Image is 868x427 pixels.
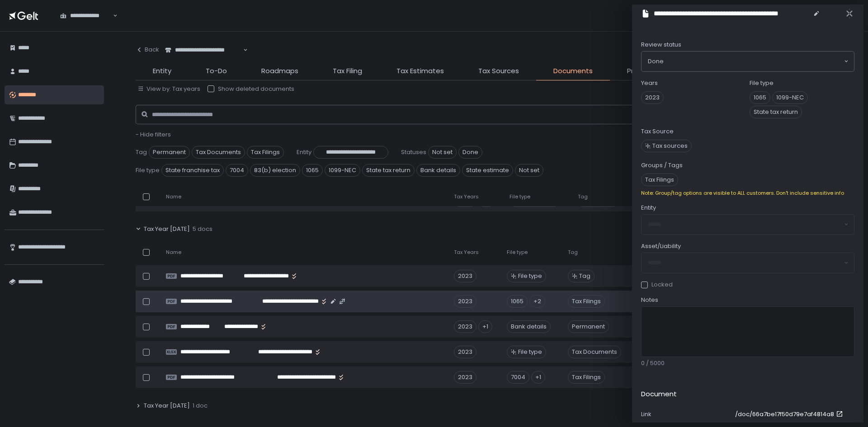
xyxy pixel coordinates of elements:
span: File type [507,249,528,256]
div: +1 [478,320,492,333]
label: Years [641,79,658,87]
span: 1065 [302,164,323,177]
span: Tax Year [DATE] [144,225,190,233]
span: Roadmaps [261,66,298,76]
input: Search for option [242,46,242,55]
span: State estimate [462,164,513,177]
div: Search for option [642,52,854,71]
span: Permanent [149,146,190,159]
span: 2023 [641,91,664,104]
span: Tax Filings [568,295,605,308]
span: Tag [568,249,578,256]
span: Permanent [568,320,609,333]
button: Back [136,41,159,59]
div: 0 / 5000 [641,359,854,367]
div: Bank details [507,320,551,333]
span: File type [136,166,160,174]
span: 1099-NEC [325,164,360,177]
div: +1 [531,371,545,384]
h2: Document [641,389,677,399]
span: File type [518,348,542,356]
span: Not set [428,146,457,159]
span: 1 doc [193,402,208,410]
label: Groups / Tags [641,161,683,169]
span: Tax Filings [568,371,605,384]
span: Tax Sources [478,66,519,76]
span: - Hide filters [136,130,171,139]
button: - Hide filters [136,131,171,139]
div: Link [641,410,731,418]
div: 1065 [507,295,528,308]
span: Tag [578,193,588,200]
div: +2 [529,295,545,308]
span: Bank details [416,164,460,177]
span: File type [518,272,542,280]
span: To-Do [206,66,227,76]
button: View by: Tax years [137,85,200,93]
span: Entity [641,204,656,212]
div: 2023 [454,346,476,358]
label: Tax Source [641,127,674,136]
span: Entity [297,148,311,156]
span: 5 docs [193,225,212,233]
span: 1099-NEC [772,91,808,104]
span: Name [166,249,181,256]
span: Tax Filings [641,174,678,186]
span: 83(b) election [250,164,300,177]
input: Search for option [664,57,843,66]
span: Statuses [401,148,426,156]
input: Search for option [112,11,112,20]
span: Name [166,193,181,200]
span: Tax Filings [247,146,284,159]
span: Asset/Liability [641,242,681,250]
span: Review status [641,41,681,49]
span: Tax Year [DATE] [144,402,190,410]
div: Note: Group/tag options are visible to ALL customers. Don't include sensitive info [641,190,854,197]
span: Tag [136,148,147,156]
a: /doc/66a7be17f50d79e7af4814a8 [735,410,845,418]
span: Not set [515,164,543,177]
span: Tax Documents [192,146,245,159]
div: Search for option [54,6,118,25]
div: 2023 [454,371,476,384]
label: File type [750,79,774,87]
div: 7004 [507,371,529,384]
div: Back [136,46,159,54]
span: Done [458,146,482,159]
span: Tag [579,272,590,280]
span: State tax return [362,164,415,177]
span: Tax Estimates [396,66,444,76]
span: Tax Years [454,193,479,200]
span: Entity [153,66,171,76]
span: State franchise tax [161,164,224,177]
span: 7004 [226,164,248,177]
span: Notes [641,296,658,304]
span: Done [648,57,664,66]
div: 2023 [454,295,476,308]
span: Projections [627,66,665,76]
span: Tax Filing [333,66,362,76]
span: Tax Years [454,249,479,256]
span: Documents [553,66,593,76]
div: 2023 [454,270,476,282]
span: Tax sources [652,142,688,150]
span: File type [509,193,530,200]
div: Search for option [159,41,248,60]
span: 1065 [750,91,770,104]
span: State tax return [750,106,802,118]
span: Tax Documents [568,346,621,358]
div: 2023 [454,320,476,333]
